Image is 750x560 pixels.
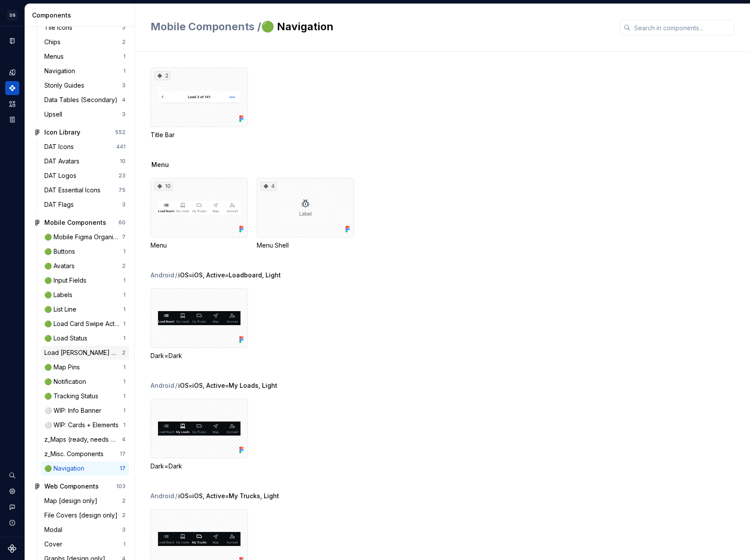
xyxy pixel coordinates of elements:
a: DAT Essential Icons75 [41,183,129,197]
div: Menu [151,241,248,250]
a: DAT Logos23 [41,169,129,183]
a: 🟢 List Line1 [41,302,129,316]
div: File Covers [design only] [44,511,121,520]
div: Android [151,381,174,390]
a: ⚪️ WIP: Cards + Elements1 [41,418,129,432]
div: DAT Icons [44,142,77,151]
div: 10 [154,182,172,191]
a: Web Components103 [30,479,129,493]
a: Design tokens [5,65,19,79]
div: 🟢 Navigation [44,464,88,473]
div: 1 [123,335,126,342]
a: Chips2 [41,35,129,49]
a: Menus1 [41,50,129,64]
div: 1 [123,67,126,74]
div: Title Bar [151,131,248,139]
div: 1 [123,541,126,548]
input: Search in components... [631,20,734,35]
div: Data Tables (Secondary) [44,96,121,104]
div: 🟢 Map Pins [44,363,83,372]
div: 552 [115,129,126,136]
div: Dark=Dark [151,288,248,360]
div: Assets [5,97,19,111]
div: DAT Logos [44,171,80,180]
div: Web Components [44,482,99,491]
span: / [175,271,177,280]
a: Settings [5,484,19,498]
a: Data Tables (Secondary)4 [41,93,129,107]
div: 1 [123,393,126,400]
a: DAT Avatars10 [41,154,129,168]
div: ⚪️ WIP: Cards + Elements [44,421,122,429]
button: Contact support [5,500,19,514]
button: Search ⌘K [5,468,19,482]
div: 3 [122,82,126,89]
a: 🟢 Navigation17 [41,461,129,475]
div: 17 [120,450,126,457]
div: 1 [123,364,126,371]
div: Icon Library [44,128,80,137]
span: iOS=iOS, Active=Loadboard, Light [178,271,281,280]
div: 🟢 Labels [44,291,76,299]
div: 4 [122,96,126,103]
div: Menus [44,52,67,61]
svg: Supernova Logo [8,544,17,553]
a: Upsell3 [41,107,129,121]
div: 1 [123,306,126,313]
div: 4 [261,182,276,191]
div: Storybook stories [5,113,19,127]
div: 1 [123,422,126,429]
div: 🟢 Notification [44,377,90,386]
div: DAT Avatars [44,157,83,166]
div: 2Title Bar [151,67,248,139]
div: Stonly Guides [44,81,88,90]
a: Tile Icons3 [41,21,129,35]
a: Navigation1 [41,64,129,78]
div: 🟢 Load Status [44,334,91,343]
div: 17 [120,465,126,472]
div: 🟢 Mobile Figma Organization [44,233,122,241]
a: z_Maps (ready, needs documentation)4 [41,432,129,447]
a: Load [PERSON_NAME] Usability Update2 [41,346,129,360]
span: Mobile Components / [151,20,261,33]
a: Mobile Components60 [30,216,129,230]
button: DS [2,6,23,25]
span: iOS=iOS, Active=My Loads, Light [178,381,277,390]
span: / [175,381,177,390]
a: Stonly Guides3 [41,78,129,92]
a: Documentation [5,34,19,48]
div: DAT Essential Icons [44,186,104,195]
div: 1 [123,291,126,298]
div: 75 [118,187,126,194]
div: 1 [123,320,126,327]
div: Chips [44,38,64,46]
div: 🟢 Input Fields [44,276,90,285]
div: 4 [122,436,126,443]
div: 23 [118,172,126,179]
a: 🟢 Notification1 [41,375,129,389]
h2: 🟢 Navigation [151,20,610,34]
div: 10Menu [151,178,248,250]
div: 2 [122,512,126,519]
div: Dark=Dark [151,462,248,471]
div: z_Misc. Components [44,450,107,458]
div: 60 [118,219,126,226]
a: 🟢 Tracking Status1 [41,389,129,403]
span: Menu [151,160,169,169]
a: 🟢 Labels1 [41,288,129,302]
div: Navigation [44,67,79,75]
div: Android [151,271,174,280]
div: 3 [122,526,126,533]
a: Components [5,81,19,95]
div: Menu Shell [257,241,354,250]
div: 🟢 List Line [44,305,80,314]
div: Modal [44,525,66,534]
div: 1 [123,407,126,414]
